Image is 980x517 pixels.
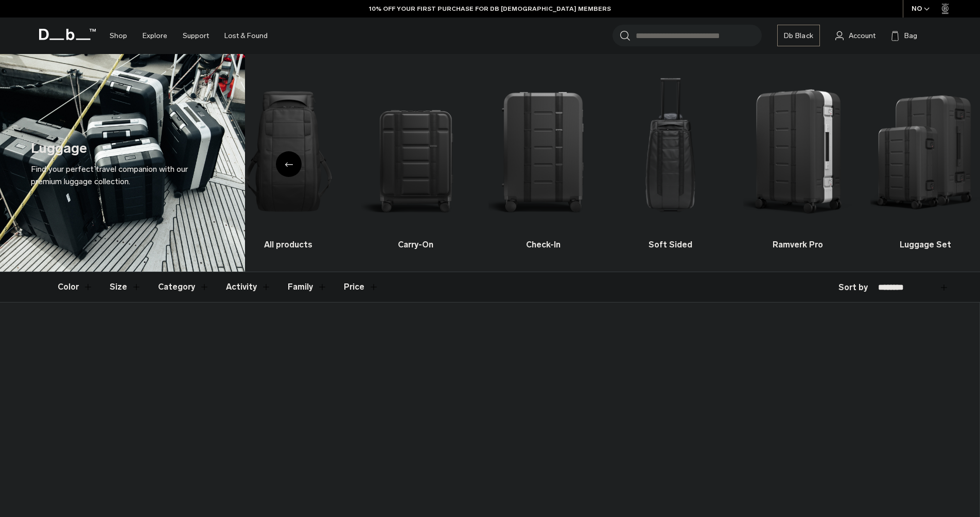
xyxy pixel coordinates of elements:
[276,151,302,177] div: Previous slide
[870,69,979,234] img: Db
[224,17,268,54] a: Lost & Found
[616,69,725,251] a: Db Soft Sided
[143,17,167,54] a: Explore
[31,164,188,186] span: Find your perfect travel companion with our premium luggage collection.
[743,69,852,234] img: Db
[58,272,93,302] button: Toggle Filter
[234,239,343,251] h3: All products
[361,239,470,251] h3: Carry-On
[102,17,275,54] nav: Main Navigation
[870,69,979,251] a: Db Luggage Set
[849,30,876,41] span: Account
[835,29,876,42] a: Account
[158,272,209,302] button: Toggle Filter
[488,69,598,251] li: 3 / 6
[743,69,852,251] a: Db Ramverk Pro
[616,239,725,251] h3: Soft Sided
[234,69,343,234] img: Db
[31,138,87,159] h1: Luggage
[488,239,598,251] h3: Check-In
[110,17,127,54] a: Shop
[361,69,470,251] a: Db Carry-On
[361,69,470,251] li: 2 / 6
[369,4,611,13] a: 10% OFF YOUR FIRST PURCHASE FOR DB [DEMOGRAPHIC_DATA] MEMBERS
[288,272,327,302] button: Toggle Filter
[870,69,979,251] li: 6 / 6
[361,69,470,234] img: Db
[226,272,271,302] button: Toggle Filter
[904,30,917,41] span: Bag
[743,239,852,251] h3: Ramverk Pro
[870,239,979,251] h3: Luggage Set
[777,25,820,46] a: Db Black
[183,17,209,54] a: Support
[488,69,598,234] img: Db
[891,29,917,42] button: Bag
[344,272,379,302] button: Toggle Price
[110,272,142,302] button: Toggle Filter
[616,69,725,251] li: 4 / 6
[488,69,598,251] a: Db Check-In
[234,69,343,251] a: Db All products
[743,69,852,251] li: 5 / 6
[234,69,343,251] li: 1 / 6
[616,69,725,234] img: Db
